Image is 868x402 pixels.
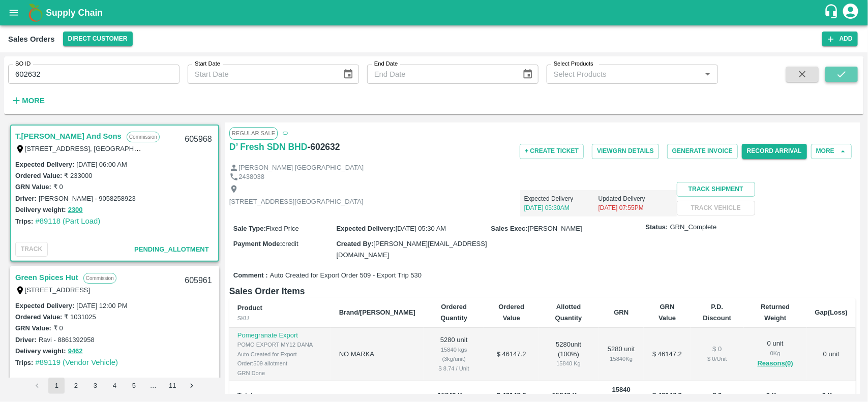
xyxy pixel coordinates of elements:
label: Payment Mode : [233,240,282,248]
label: Delivery weight: [15,206,66,213]
button: 9462 [68,346,83,357]
label: Ordered Value: [15,172,62,179]
label: [DATE] 06:00 AM [76,161,127,168]
label: ₹ 0 [53,183,63,191]
span: Auto Created for Export Order 509 - Export Trip 530 [270,271,422,281]
label: Comment : [233,271,268,281]
div: 15840 Kg [607,354,636,363]
input: Enter SO ID [8,65,179,84]
div: account of current user [842,2,860,23]
span: [PERSON_NAME][EMAIL_ADDRESS][DOMAIN_NAME] [336,240,487,259]
p: [PERSON_NAME] [GEOGRAPHIC_DATA] [238,163,364,173]
div: Sales Orders [8,33,55,46]
span: Pending_Allotment [134,245,209,253]
a: Supply Chain [46,6,824,20]
b: 0 Kgs [766,391,784,399]
b: P.D. Discount [703,303,732,322]
b: GRN Value [659,303,676,322]
div: POMO EXPORT MY12 DANA [237,340,323,349]
input: Start Date [188,65,335,84]
button: Go to page 11 [164,378,181,394]
p: [DATE] 07:55PM [598,203,673,212]
b: $ 46147.2 [497,391,526,399]
button: Reasons(0) [752,358,799,369]
button: Add [822,32,858,46]
label: Status: [646,223,668,232]
label: Expected Delivery : [15,302,74,310]
span: [DATE] 05:30 AM [396,225,446,232]
div: $ 8.74 / Unit [432,364,476,373]
a: #89118 (Part Load) [35,217,100,225]
button: Select DC [63,32,133,46]
td: $ 46147.2 [484,328,538,382]
p: Commission [127,132,160,142]
div: 0 Kg [752,349,799,358]
label: Created By : [336,240,373,248]
label: Sale Type : [233,225,266,232]
p: Pomegranate Export [237,331,323,341]
b: Gap(Loss) [815,308,848,316]
label: End Date [374,60,398,68]
div: 0 unit [752,339,799,369]
p: Expected Delivery [524,194,598,203]
span: GRN_Complete [670,223,717,232]
div: 15840 Kg [547,359,590,368]
b: Total [237,391,253,399]
b: Supply Chain [46,8,103,18]
button: Open [701,68,714,81]
label: ₹ 0 [53,324,63,332]
td: 5280 unit [424,328,484,382]
p: Commission [83,273,116,284]
button: Go to page 3 [87,378,103,394]
button: Choose date [518,65,537,84]
button: Go to page 5 [126,378,142,394]
label: [DATE] 12:00 PM [76,302,127,310]
label: Expected Delivery : [336,225,395,232]
button: Record Arrival [742,144,807,159]
b: Ordered Value [499,303,525,322]
div: 5280 unit [607,345,636,363]
label: ₹ 1031025 [64,313,96,321]
span: credit [282,240,298,248]
button: Go to page 2 [68,378,84,394]
div: $ 0 / Unit [699,354,736,363]
td: $ 46147.2 [644,328,690,382]
label: ₹ 233000 [64,172,92,179]
div: GRN Done [237,368,323,378]
label: Expected Delivery : [15,161,74,168]
div: customer-support [824,4,842,22]
span: Regular Sale [229,127,278,139]
b: Ordered Quantity [440,303,467,322]
b: 15840 Kgs [438,391,470,399]
td: 0 unit [807,328,856,382]
p: 2438038 [238,172,264,182]
label: Sales Exec : [491,225,528,232]
label: GRN Value: [15,183,51,191]
div: 5280 unit ( 100 %) [547,340,590,368]
h6: Sales Order Items [229,284,856,298]
p: Updated Delivery [598,194,673,203]
button: Choose date [339,65,358,84]
label: Start Date [195,60,220,68]
label: Driver: [15,195,37,202]
div: 605968 [178,128,218,151]
b: Allotted Quantity [555,303,582,322]
a: Green Spices Hut [15,271,78,284]
a: #89119 (Vendor Vehicle) [35,358,118,366]
label: Trips: [15,359,33,366]
b: GRN [614,308,628,316]
button: page 1 [48,378,65,394]
b: Returned Weight [761,303,790,322]
div: Auto Created for Export Order:509 allotment [237,350,323,368]
img: logo [25,3,46,23]
button: Track Shipment [677,182,755,197]
a: T.[PERSON_NAME] And Sons [15,130,122,143]
label: GRN Value: [15,324,51,332]
button: open drawer [2,1,25,24]
button: Generate Invoice [667,144,738,159]
button: More [811,144,852,159]
label: Delivery weight: [15,347,66,355]
label: [STREET_ADDRESS] [25,286,91,294]
div: 605961 [178,269,218,293]
button: Go to next page [184,378,200,394]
